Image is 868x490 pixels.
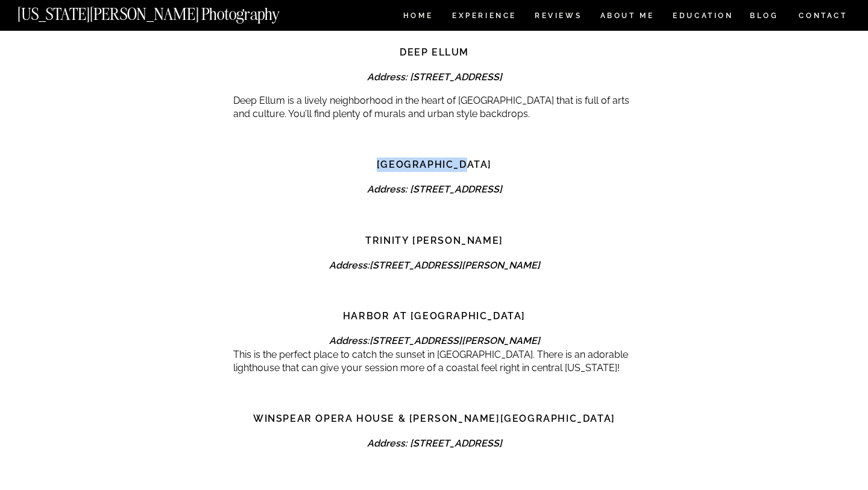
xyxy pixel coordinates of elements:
[401,12,435,22] a: HOME
[370,259,540,271] strong: [STREET_ADDRESS][PERSON_NAME]
[377,159,492,170] strong: [GEOGRAPHIC_DATA]
[535,12,580,22] a: REVIEWS
[367,183,502,195] strong: Address: [STREET_ADDRESS]
[671,12,735,22] a: EDUCATION
[233,348,635,375] p: This is the perfect place to catch the sunset in [GEOGRAPHIC_DATA]. There is an adorable lighthou...
[17,6,320,16] a: [US_STATE][PERSON_NAME] Photography
[370,335,540,346] strong: [STREET_ADDRESS][PERSON_NAME]
[600,12,655,22] a: ABOUT ME
[452,12,515,22] a: Experience
[343,310,526,322] strong: Harbor at [GEOGRAPHIC_DATA]
[750,12,779,22] a: BLOG
[365,235,503,246] strong: Trinity [PERSON_NAME]
[367,71,502,83] em: Address: [STREET_ADDRESS]
[798,9,848,22] a: CONTACT
[400,46,469,58] strong: Deep Ellum
[329,259,540,271] em: Address:
[367,437,502,449] em: Address: [STREET_ADDRESS]
[233,94,635,121] p: Deep Ellum is a lively neighborhood in the heart of [GEOGRAPHIC_DATA] that is full of arts and cu...
[253,413,615,424] strong: Winspear Opera House & [PERSON_NAME][GEOGRAPHIC_DATA]
[329,335,540,346] em: Address:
